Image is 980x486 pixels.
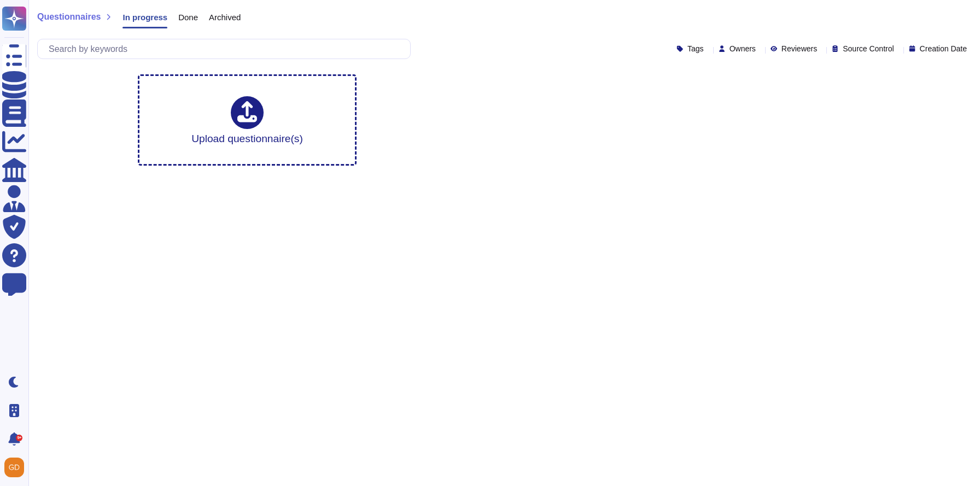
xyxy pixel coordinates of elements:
[209,13,241,21] span: Archived
[781,45,817,52] span: Reviewers
[37,13,101,21] span: Questionnaires
[920,45,967,52] span: Creation Date
[191,96,303,144] div: Upload questionnaire(s)
[843,45,894,52] span: Source Control
[178,13,198,21] span: Done
[122,13,167,21] span: In progress
[16,435,22,441] div: 9+
[687,45,704,52] span: Tags
[4,458,24,477] img: user
[730,45,756,52] span: Owners
[2,455,32,479] button: user
[43,39,410,58] input: Search by keywords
